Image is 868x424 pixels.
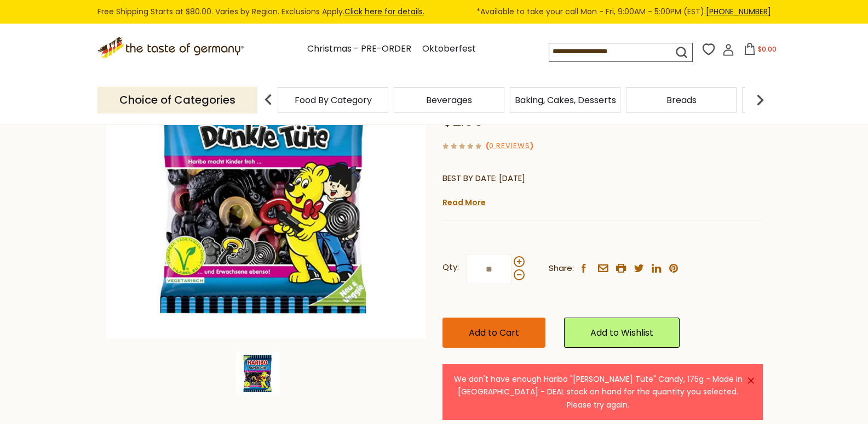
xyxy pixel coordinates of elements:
[476,5,771,18] span: *Available to take your call Mon - Fri, 9:00AM - 5:00PM (EST).
[442,172,525,184] span: BEST BY DATE: [DATE]
[451,373,745,411] div: We don't have enough Haribo "[PERSON_NAME] Tüte" Candy, 175g - Made in [GEOGRAPHIC_DATA] - DEAL s...
[486,140,533,151] span: ( )
[467,254,511,284] input: Qty:
[442,110,484,131] span: $2.00
[737,43,783,59] button: $0.00
[748,377,754,384] a: ×
[307,42,411,56] a: Christmas - PRE-ORDER
[515,96,616,104] a: Baking, Cakes, Desserts
[97,87,257,114] p: Choice of Categories
[758,44,777,54] span: $0.00
[706,6,771,17] a: [PHONE_NUMBER]
[344,6,424,17] a: Click here for details.
[236,352,280,395] img: Haribo Dunkle Tute
[666,96,697,104] a: Breads
[489,140,530,152] a: 0 Reviews
[749,89,771,111] img: next arrow
[442,318,545,348] button: Add to Cart
[426,96,472,104] a: Beverages
[422,42,476,56] a: Oktoberfest
[469,326,519,339] span: Add to Cart
[442,261,459,274] strong: Qty:
[564,318,680,348] a: Add to Wishlist
[295,96,372,104] a: Food By Category
[257,89,279,111] img: previous arrow
[106,18,426,338] img: Haribo Dunkle Tute
[97,5,771,18] div: Free Shipping Starts at $80.00. Varies by Region. Exclusions Apply.
[549,262,574,275] span: Share:
[442,197,486,208] a: Read More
